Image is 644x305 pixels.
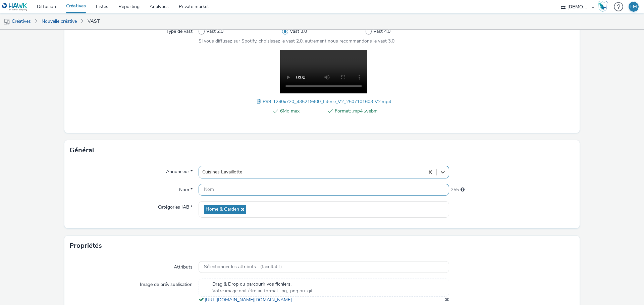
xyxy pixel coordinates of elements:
[461,186,465,193] div: 255 caractères maximum
[630,2,637,12] div: FM
[164,25,195,35] label: Type de vast
[38,13,80,29] a: Nouvelle créative
[373,28,390,35] span: Vast 4.0
[199,184,449,196] input: Nom
[263,98,391,105] span: P99-1280x720_435219400_Literie_V2_2507101603-V2.mp4
[163,166,195,175] label: Annonceur *
[598,1,610,12] a: Hawk Academy
[171,261,195,271] label: Attributs
[212,281,313,288] span: Drag & Drop ou parcourir vos fichiers.
[84,13,103,29] a: VAST
[280,107,323,115] span: 6Mo max
[451,186,459,193] span: 255
[598,1,608,12] img: Hawk Academy
[2,3,28,11] img: undefined Logo
[199,38,394,44] span: Si vous diffusez sur Spotify, choisissez le vast 2.0, autrement nous recommandons le vast 3.0
[137,279,195,288] label: Image de prévisualisation
[69,145,94,155] h3: Général
[3,18,10,25] img: mobile
[176,184,195,193] label: Nom *
[290,28,307,35] span: Vast 3.0
[206,207,239,212] span: Home & Garden
[204,264,282,270] span: Sélectionner les attributs... (facultatif)
[206,28,223,35] span: Vast 2.0
[212,288,313,294] span: Votre image doit être au format .jpg, .png ou .gif
[335,107,378,115] span: Format: .mp4 .webm
[69,241,102,251] h3: Propriétés
[155,201,195,211] label: Catégories IAB *
[205,297,294,303] a: [URL][DOMAIN_NAME][DOMAIN_NAME]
